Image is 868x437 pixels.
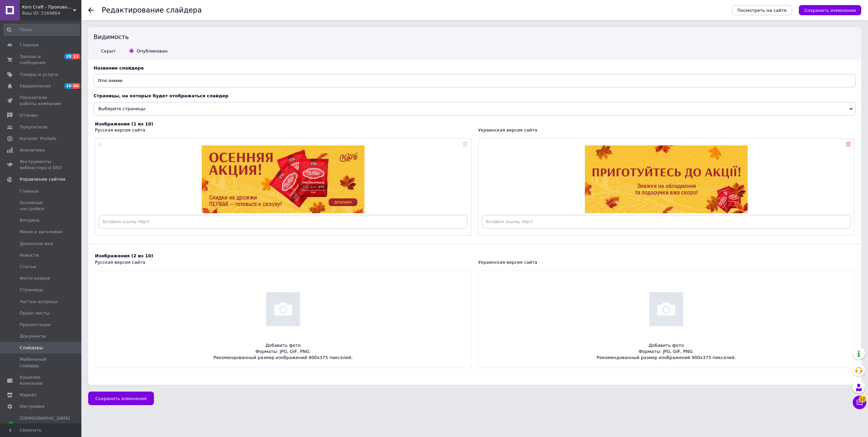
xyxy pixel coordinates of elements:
span: Инструменты вебмастера и SEO [20,159,63,171]
span: Изображения (2 из 10) [95,253,153,258]
span: 10 [64,83,72,89]
img: pervak_900x375_2.jpg [202,145,364,213]
span: Русская версия сайта [95,127,145,133]
span: Покупатели [20,124,47,130]
span: 28 [64,54,72,59]
i: Посмотреть на сайте [737,8,787,13]
span: Сохранить изменения [804,8,856,13]
span: Меню и заголовки [20,229,62,235]
input: Вставьте ссылку. http:// [482,215,851,229]
span: Украинская версия сайта [478,127,537,133]
span: Статьи [20,264,36,270]
button: Чат с покупателем12 [853,396,866,409]
span: Кошелек компании [20,374,63,386]
span: Мобильный слайдер [20,356,63,369]
span: Основные настройки [20,200,63,212]
span: Новости [20,252,39,258]
span: Страницы [20,287,43,293]
span: 66 [72,83,80,89]
span: Главная [20,42,39,48]
span: Kors Craft - Производитель дистилляционного оборудования [22,4,73,10]
button: Посмотреть на сайте [732,5,792,15]
h1: Редактирование слайдера [102,6,202,14]
span: Русская версия сайта [95,260,145,265]
span: Витрина [20,217,39,223]
span: Фотогалерея [20,275,50,281]
span: Выберите страницы [94,102,856,116]
img: osin_900x375.jpg [585,145,748,213]
a: Удалить [463,141,468,147]
span: Управление сайтом [20,176,65,182]
span: Частые вопросы [20,299,58,305]
span: Маркет [20,392,37,398]
span: Презентации [20,322,51,328]
span: Слайдеры [20,345,43,351]
span: Товары и услуги [20,72,58,78]
span: Доменное имя [20,241,53,247]
div: Опубликован [137,48,167,54]
span: Видимость [94,33,129,40]
span: Каталог ProSale [20,136,56,142]
button: Сохранить изменения [799,5,861,15]
span: 21 [72,54,80,59]
div: Скрыт [101,48,116,54]
span: Страницы, на которых будет отображаться слайдер [94,93,229,98]
input: Вставьте ссылку. http:// [99,215,468,229]
span: Заказы и сообщения [20,54,63,66]
span: Настройки [20,403,44,410]
span: Показатели работы компании [20,95,63,107]
span: Уведомления [20,83,51,89]
span: Изображения (1 из 10) [95,121,153,126]
input: Название слайдера [94,74,856,87]
span: Отзывы [20,112,38,118]
input: Поиск [3,24,80,36]
div: Ваш ID: 3169864 [22,10,81,16]
span: Сохранить изменения [95,396,147,401]
button: Сохранить изменения [88,392,154,405]
span: Аналитика [20,147,45,153]
span: Прайс-листы [20,310,50,316]
a: Удалить [846,141,851,147]
span: Главная [20,188,39,194]
span: [DEMOGRAPHIC_DATA] и счета [20,415,70,434]
span: Украинская версия сайта [478,260,537,265]
span: Документы [20,333,46,339]
span: Название слайдера [94,65,144,71]
span: 12 [859,396,866,402]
